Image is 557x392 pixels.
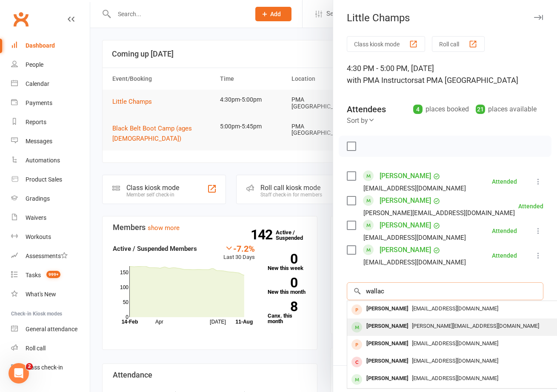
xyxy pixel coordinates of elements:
[11,113,90,132] a: Reports
[333,12,557,24] div: Little Champs
[363,257,466,268] div: [EMAIL_ADDRESS][DOMAIN_NAME]
[9,363,29,383] iframe: Intercom live chat
[412,358,498,364] span: [EMAIL_ADDRESS][DOMAIN_NAME]
[26,214,46,221] div: Waivers
[26,291,56,298] div: What's New
[380,169,431,183] a: [PERSON_NAME]
[347,115,375,126] div: Sort by
[351,357,362,367] div: member
[26,99,52,106] div: Payments
[11,170,90,189] a: Product Sales
[476,105,485,114] div: 21
[26,253,68,259] div: Assessments
[492,253,517,258] div: Attended
[418,76,518,85] span: at PMA [GEOGRAPHIC_DATA]
[26,119,46,125] div: Reports
[11,266,90,285] a: Tasks 999+
[347,36,425,52] button: Class kiosk mode
[11,189,90,208] a: Gradings
[11,94,90,113] a: Payments
[46,271,60,278] span: 999+
[26,326,77,332] div: General attendance
[347,76,418,85] span: with PMA Instructors
[26,363,33,370] span: 2
[26,80,49,87] div: Calendar
[11,132,90,151] a: Messages
[363,320,412,332] div: [PERSON_NAME]
[26,176,62,183] div: Product Sales
[492,179,517,185] div: Attended
[380,194,431,207] a: [PERSON_NAME]
[363,232,466,243] div: [EMAIL_ADDRESS][DOMAIN_NAME]
[347,282,543,300] input: Search to add attendees
[412,375,498,381] span: [EMAIL_ADDRESS][DOMAIN_NAME]
[413,103,469,115] div: places booked
[11,247,90,266] a: Assessments
[11,320,90,339] a: General attendance kiosk mode
[363,183,466,194] div: [EMAIL_ADDRESS][DOMAIN_NAME]
[26,157,60,164] div: Automations
[432,36,485,52] button: Roll call
[412,323,539,329] span: [PERSON_NAME][EMAIL_ADDRESS][DOMAIN_NAME]
[26,364,63,371] div: Class check-in
[26,195,50,202] div: Gradings
[11,151,90,170] a: Automations
[363,207,515,219] div: [PERSON_NAME][EMAIL_ADDRESS][DOMAIN_NAME]
[518,203,543,209] div: Attended
[380,219,431,232] a: [PERSON_NAME]
[26,61,43,68] div: People
[26,138,52,145] div: Messages
[351,374,362,385] div: member
[11,227,90,247] a: Workouts
[363,372,412,385] div: [PERSON_NAME]
[26,345,46,352] div: Roll call
[412,340,498,347] span: [EMAIL_ADDRESS][DOMAIN_NAME]
[476,103,537,115] div: places available
[10,9,31,30] a: Clubworx
[11,208,90,227] a: Waivers
[351,339,362,350] div: prospect
[413,105,423,114] div: 4
[363,303,412,315] div: [PERSON_NAME]
[11,36,90,55] a: Dashboard
[347,62,543,86] div: 4:30 PM - 5:00 PM, [DATE]
[11,285,90,304] a: What's New
[363,338,412,350] div: [PERSON_NAME]
[351,322,362,332] div: member
[11,55,90,74] a: People
[492,228,517,234] div: Attended
[363,355,412,367] div: [PERSON_NAME]
[11,358,90,377] a: Class kiosk mode
[11,339,90,358] a: Roll call
[11,74,90,94] a: Calendar
[347,103,386,115] div: Attendees
[412,305,498,312] span: [EMAIL_ADDRESS][DOMAIN_NAME]
[380,243,431,257] a: [PERSON_NAME]
[351,304,362,315] div: prospect
[26,233,51,240] div: Workouts
[26,42,55,49] div: Dashboard
[26,272,41,278] div: Tasks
